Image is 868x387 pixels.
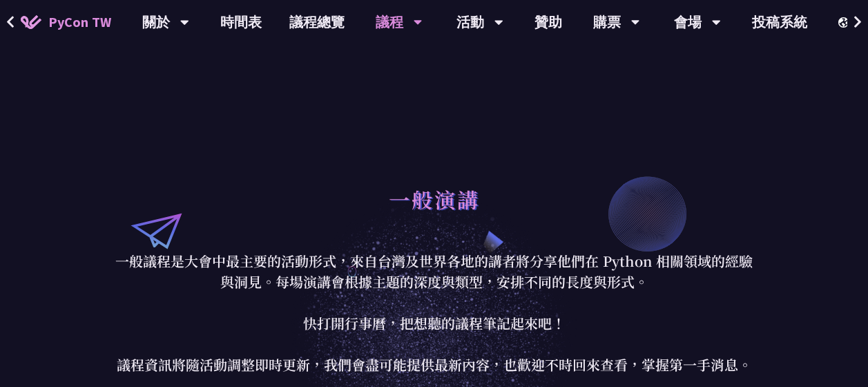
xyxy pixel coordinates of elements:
h1: 一般演講 [389,178,480,220]
a: PyCon TW [7,5,125,39]
img: Locale Icon [838,17,852,28]
span: PyCon TW [48,12,111,32]
img: Home icon of PyCon TW 2025 [21,15,41,29]
p: 一般議程是大會中最主要的活動形式，來自台灣及世界各地的講者將分享他們在 Python 相關領域的經驗與洞見。每場演講會根據主題的深度與類型，安排不同的長度與形式。 快打開行事曆，把想聽的議程筆記... [113,251,755,375]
